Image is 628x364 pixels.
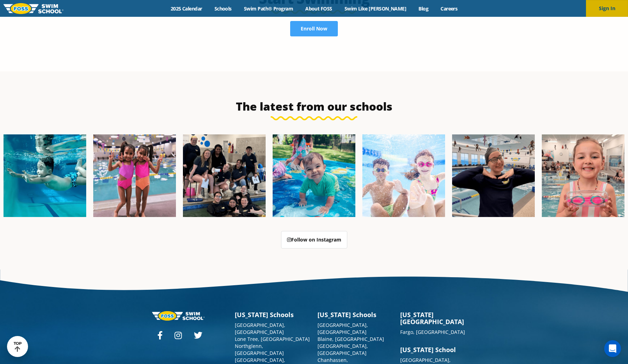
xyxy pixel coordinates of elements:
h3: [US_STATE] Schools [235,311,310,318]
img: Fa25-Website-Images-2-600x600.png [183,134,266,217]
img: Fa25-Website-Images-9-600x600.jpg [452,134,535,217]
a: [GEOGRAPHIC_DATA], [GEOGRAPHIC_DATA] [235,322,285,335]
img: FOSS Swim School Logo [4,3,63,14]
a: Lone Tree, [GEOGRAPHIC_DATA] [235,336,310,342]
img: Fa25-Website-Images-8-600x600.jpg [93,134,176,217]
a: Swim Like [PERSON_NAME] [338,5,412,12]
a: [GEOGRAPHIC_DATA], [GEOGRAPHIC_DATA] [318,343,368,356]
a: Blaine, [GEOGRAPHIC_DATA] [318,336,384,342]
img: Foss-logo-horizontal-white.svg [152,311,205,321]
a: Swim Path® Program [238,5,299,12]
img: Fa25-Website-Images-600x600.png [273,134,355,217]
a: About FOSS [299,5,339,12]
a: Follow on Instagram [281,231,347,248]
a: 2025 Calendar [164,5,208,12]
a: [GEOGRAPHIC_DATA], [GEOGRAPHIC_DATA] [318,322,368,335]
a: Schools [208,5,238,12]
img: FCC_FOSS_GeneralShoot_May_FallCampaign_lowres-9556-600x600.jpg [362,134,445,217]
span: Enroll Now [301,26,327,31]
div: Open Intercom Messenger [604,340,621,357]
img: Fa25-Website-Images-14-600x600.jpg [542,134,624,217]
div: TOP [14,341,22,352]
h3: [US_STATE] School [400,346,476,353]
h3: [US_STATE] Schools [318,311,393,318]
a: Enroll Now [290,21,338,36]
a: Fargo, [GEOGRAPHIC_DATA] [400,329,465,335]
img: Fa25-Website-Images-1-600x600.png [4,134,86,217]
a: Careers [435,5,464,12]
a: Northglenn, [GEOGRAPHIC_DATA] [235,343,284,356]
a: Blog [412,5,435,12]
h3: [US_STATE][GEOGRAPHIC_DATA] [400,311,476,325]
